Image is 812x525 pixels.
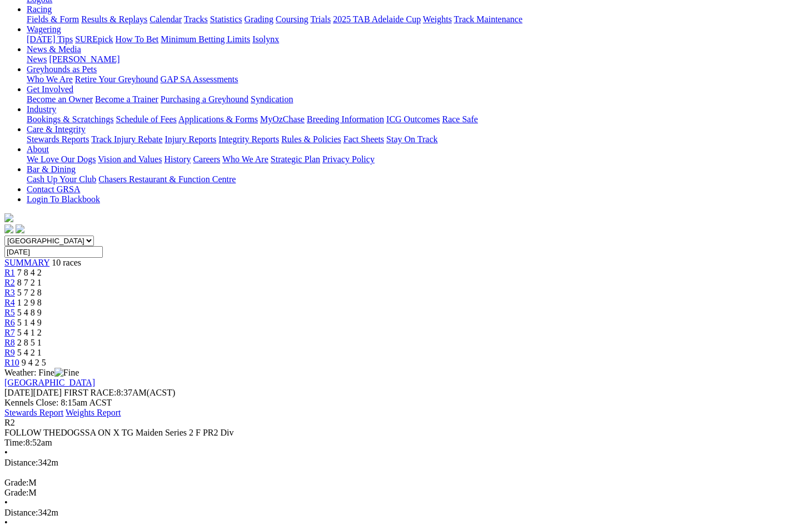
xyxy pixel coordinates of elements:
[64,388,175,397] span: 8:37AM(ACST)
[4,508,808,518] div: 342m
[4,428,808,438] div: FOLLOW THEDOGSSA ON X TG Maiden Series 2 F PR2 Div
[4,448,8,457] span: •
[27,14,79,24] a: Fields & Form
[81,14,147,24] a: Results & Replays
[27,54,47,64] a: News
[4,338,15,347] a: R8
[17,298,42,307] span: 1 2 9 8
[276,14,308,24] a: Coursing
[27,94,93,104] a: Become an Owner
[27,54,808,64] div: News & Media
[310,14,331,24] a: Trials
[4,488,29,497] span: Grade:
[17,278,42,287] span: 8 7 2 1
[4,213,13,222] img: logo-grsa-white.png
[27,94,808,104] div: Get Involved
[49,54,119,64] a: [PERSON_NAME]
[4,388,62,397] span: [DATE]
[4,438,808,448] div: 8:52am
[4,408,63,417] a: Stewards Report
[178,114,258,124] a: Applications & Forms
[4,398,808,408] div: Kennels Close: 8:15am ACST
[27,164,76,174] a: Bar & Dining
[4,508,38,517] span: Distance:
[4,288,15,297] a: R3
[161,34,250,44] a: Minimum Betting Limits
[165,134,216,144] a: Injury Reports
[95,94,158,104] a: Become a Trainer
[75,34,113,44] a: SUREpick
[193,154,220,164] a: Careers
[17,318,42,327] span: 5 1 4 9
[4,458,38,467] span: Distance:
[386,134,437,144] a: Stay On Track
[307,114,384,124] a: Breeding Information
[17,348,42,357] span: 5 4 2 1
[222,154,268,164] a: Who We Are
[218,134,279,144] a: Integrity Reports
[27,184,80,194] a: Contact GRSA
[4,458,808,468] div: 342m
[27,84,73,94] a: Get Involved
[4,258,49,267] a: SUMMARY
[27,4,52,14] a: Racing
[66,408,121,417] a: Weights Report
[17,268,42,277] span: 7 8 4 2
[52,258,81,267] span: 10 races
[150,14,182,24] a: Calendar
[4,328,15,337] a: R7
[4,348,15,357] span: R9
[333,14,421,24] a: 2025 TAB Adelaide Cup
[454,14,522,24] a: Track Maintenance
[4,438,26,447] span: Time:
[17,328,42,337] span: 5 4 1 2
[17,288,42,297] span: 5 7 2 8
[27,154,96,164] a: We Love Our Dogs
[27,134,89,144] a: Stewards Reports
[4,368,79,377] span: Weather: Fine
[22,358,46,367] span: 9 4 2 5
[4,478,808,488] div: M
[442,114,477,124] a: Race Safe
[27,114,808,124] div: Industry
[322,154,375,164] a: Privacy Policy
[27,144,49,154] a: About
[27,124,86,134] a: Care & Integrity
[4,478,29,487] span: Grade:
[251,94,293,104] a: Syndication
[260,114,305,124] a: MyOzChase
[281,134,341,144] a: Rules & Policies
[4,308,15,317] a: R5
[184,14,208,24] a: Tracks
[98,154,162,164] a: Vision and Values
[4,268,15,277] a: R1
[27,44,81,54] a: News & Media
[27,114,113,124] a: Bookings & Scratchings
[4,388,33,397] span: [DATE]
[64,388,116,397] span: FIRST RACE:
[116,114,176,124] a: Schedule of Fees
[4,378,95,387] a: [GEOGRAPHIC_DATA]
[4,278,15,287] a: R2
[116,34,159,44] a: How To Bet
[16,224,24,233] img: twitter.svg
[27,34,808,44] div: Wagering
[91,134,162,144] a: Track Injury Rebate
[4,298,15,307] a: R4
[4,246,103,258] input: Select date
[27,174,808,184] div: Bar & Dining
[343,134,384,144] a: Fact Sheets
[164,154,191,164] a: History
[98,174,236,184] a: Chasers Restaurant & Function Centre
[4,358,19,367] a: R10
[271,154,320,164] a: Strategic Plan
[27,154,808,164] div: About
